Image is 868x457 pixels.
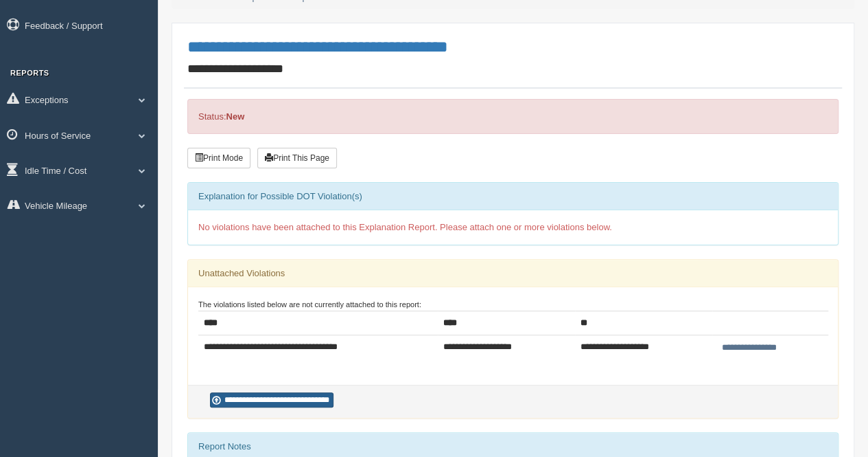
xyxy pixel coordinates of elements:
[198,300,421,309] small: The violations listed below are not currently attached to this report:
[187,148,250,168] button: Print Mode
[226,111,244,122] strong: New
[257,148,337,168] button: Print This Page
[198,222,612,232] span: No violations have been attached to this Explanation Report. Please attach one or more violations...
[188,260,838,287] div: Unattached Violations
[188,183,838,210] div: Explanation for Possible DOT Violation(s)
[187,99,838,134] div: Status:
